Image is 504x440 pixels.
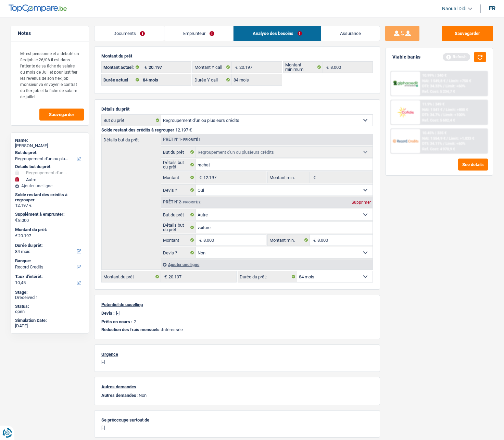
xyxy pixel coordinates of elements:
[422,113,440,117] span: DTI: 34.7%
[422,136,445,141] span: NAI: 1 554,9 €
[393,135,418,147] img: Record Credits
[102,74,141,85] label: Durée actuel
[161,200,202,204] div: Prêt n°2
[175,127,192,133] span: 12.197 €
[161,209,196,220] label: But du prêt
[161,185,196,196] label: Devis ?
[193,62,232,73] label: Montant Y call
[268,235,310,246] label: Montant min.
[443,84,444,88] span: /
[161,235,196,246] label: Montant
[161,222,196,233] label: Détails but du prêt
[39,109,84,121] button: Sauvegarder
[422,89,455,94] div: Ref. Cost: 5 234,7 €
[15,138,85,143] div: Name:
[15,164,85,169] div: Détails but du prêt
[321,26,380,41] a: Assurance
[15,258,83,264] label: Banque:
[102,115,161,126] label: But du prêt
[310,235,317,246] span: €
[393,80,418,88] img: AlphaCredit
[15,290,85,295] div: Stage:
[102,271,161,282] label: Montant du prêt
[422,108,442,112] span: NAI: 1 541 €
[422,102,444,106] div: 11.9% | 349 €
[101,327,373,332] p: Intéressée
[443,113,465,117] span: Limit: <100%
[15,227,83,232] label: Montant du prêt:
[458,159,488,171] button: See details
[445,84,465,88] span: Limit: <60%
[101,360,373,365] p: [-]
[9,4,67,13] img: TopCompare Logo
[446,108,468,112] span: Limit: >800 €
[161,137,202,142] div: Prêt n°1
[445,141,465,146] span: Limit: <60%
[15,184,85,188] div: Ajouter une ligne
[15,243,83,248] label: Durée du prêt:
[15,143,85,149] div: [PERSON_NAME]
[181,138,201,141] span: - Priorité 1
[15,217,17,223] span: €
[443,141,444,146] span: /
[234,26,321,41] a: Analyse des besoins
[134,319,136,324] p: 2
[422,79,445,83] span: NAI: 1 549,8 €
[283,62,323,73] label: Montant minimum
[15,233,17,239] span: €
[101,127,174,133] span: Solde restant des crédits à regrouper
[422,141,442,146] span: DTI: 34.11%
[101,106,373,112] p: Détails du prêt
[442,26,493,41] button: Sauvegarder
[15,150,83,155] label: But du prêt:
[393,106,418,118] img: Cofidis
[268,172,310,183] label: Montant min.
[94,26,164,41] a: Documents
[101,417,373,423] p: Se préoccupe surtout de
[15,309,85,314] div: open
[441,113,442,117] span: /
[161,260,373,269] div: Ajouter une ligne
[161,147,196,158] label: But du prêt
[437,3,472,14] a: Naoual Didi
[443,53,470,61] div: Refresh
[232,62,239,73] span: €
[449,136,474,141] span: Limit: >1.033 €
[15,318,85,323] div: Simulation Date:
[101,425,373,430] p: [-]
[449,79,471,83] span: Limit: >750 €
[181,200,201,204] span: - Priorité 2
[15,192,85,203] div: Solde restant des crédits à regrouper
[101,302,373,307] p: Potentiel de upselling
[101,352,373,357] p: Urgence
[422,84,442,88] span: DTI: 34.33%
[350,200,373,204] div: Supprimer
[161,247,196,258] label: Devis ?
[15,203,85,208] div: 12.197 €
[102,62,141,73] label: Montant actuel:
[102,134,161,142] label: Détails but du prêt
[392,54,420,60] div: Viable banks
[18,30,82,36] h5: Notes
[196,172,203,183] span: €
[49,112,74,117] span: Sauvegarder
[193,74,232,85] label: Durée Y call
[422,73,446,78] div: 10.99% | 340 €
[15,304,85,309] div: Status:
[161,271,168,282] span: €
[116,311,119,316] p: [-]
[310,172,317,183] span: €
[15,323,85,329] div: [DATE]
[101,311,115,316] p: Devis :
[15,295,85,300] div: Dreceived 1
[101,327,162,332] span: Réduction des frais mensuels :
[101,384,373,389] p: Autres demandes
[101,319,133,324] p: Prêts en cours :
[422,118,455,123] div: Ref. Cost: 5 682,4 €
[161,172,196,183] label: Montant
[161,159,196,170] label: Détails but du prêt
[164,26,234,41] a: Emprunteur
[15,212,83,217] label: Supplément à emprunter:
[101,53,373,59] p: Montant du prêt
[238,271,297,282] label: Durée du prêt:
